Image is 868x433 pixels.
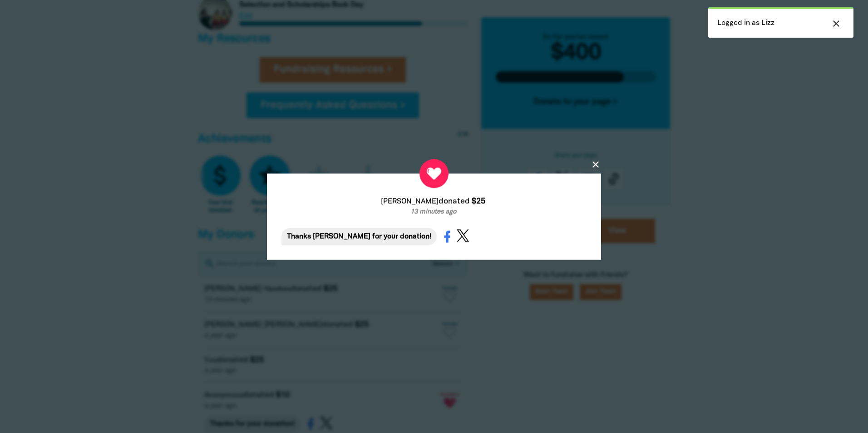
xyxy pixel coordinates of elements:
[828,18,844,30] button: close
[281,228,437,245] div: Thanks [PERSON_NAME] for your donation!
[281,207,585,217] p: 13 minutes ago
[439,197,470,205] span: donated
[708,7,853,38] div: Logged in as Lizz
[831,18,842,29] i: close
[381,198,439,205] em: [PERSON_NAME]
[472,197,485,205] em: $25
[590,159,601,170] button: close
